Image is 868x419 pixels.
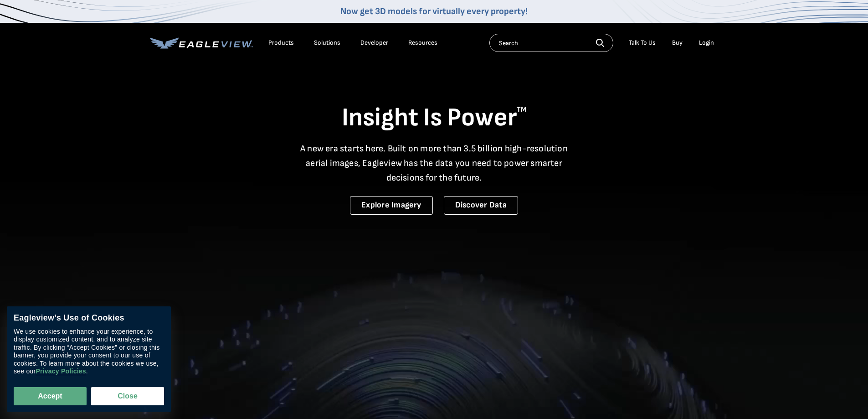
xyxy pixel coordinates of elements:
[408,39,437,47] div: Resources
[314,39,340,47] div: Solutions
[150,102,719,134] h1: Insight Is Power
[517,105,527,114] sup: TM
[629,39,656,47] div: Talk To Us
[91,387,164,405] button: Close
[699,39,714,47] div: Login
[444,196,518,215] a: Discover Data
[268,39,294,47] div: Products
[36,368,86,376] a: Privacy Policies
[340,6,528,17] a: Now get 3D models for virtually every property!
[672,39,683,47] a: Buy
[14,313,164,323] div: Eagleview’s Use of Cookies
[489,34,613,52] input: Search
[14,328,164,376] div: We use cookies to enhance your experience, to display customized content, and to analyze site tra...
[350,196,433,215] a: Explore Imagery
[14,387,87,405] button: Accept
[360,39,388,47] a: Developer
[295,141,574,185] p: A new era starts here. Built on more than 3.5 billion high-resolution aerial images, Eagleview ha...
